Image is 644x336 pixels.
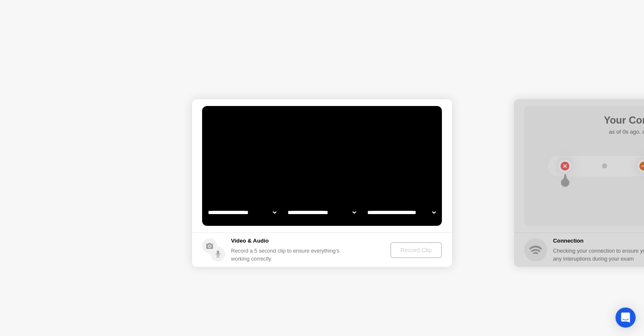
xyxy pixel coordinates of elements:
h5: Video & Audio [231,237,343,245]
select: Available microphones [366,204,437,221]
div: Record Clip [394,247,439,253]
select: Available speakers [286,204,358,221]
div: Open Intercom Messenger [615,308,636,328]
select: Available cameras [206,204,278,221]
div: Record a 5 second clip to ensure everything’s working correctly [231,247,343,263]
button: Record Clip [390,242,442,258]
